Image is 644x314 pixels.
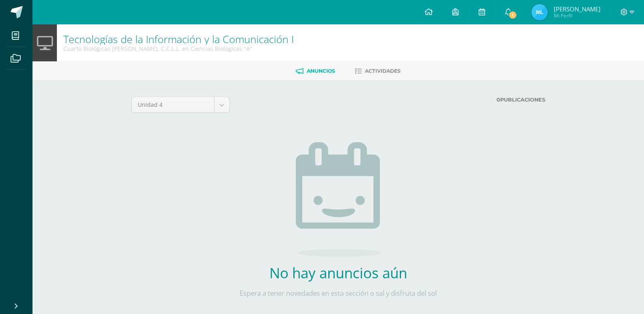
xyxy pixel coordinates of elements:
[219,289,458,298] p: Espera a tener novedades en esta sección o sal y disfruta del sol
[554,12,601,19] span: Mi Perfil
[132,97,230,113] a: Unidad 4
[296,65,335,78] a: Anuncios
[497,97,500,103] strong: 0
[531,4,548,20] img: a2b354ca25f4c40e1c7985fa0413b28a.png
[554,5,601,13] span: [PERSON_NAME]
[219,263,458,282] h2: No hay anuncios aún
[306,97,545,103] label: Publicaciones
[508,11,517,19] span: 1
[307,68,335,74] span: Anuncios
[355,65,401,78] a: Actividades
[365,68,401,74] span: Actividades
[296,142,381,257] img: no_activities.png
[63,45,294,52] div: Cuarto Biológicas Bach. C.C.L.L. en Ciencias Biológicas 'A'
[63,33,294,45] h1: Tecnologías de la Información y la Comunicación I
[138,97,208,113] span: Unidad 4
[63,32,294,46] a: Tecnologías de la Información y la Comunicación I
